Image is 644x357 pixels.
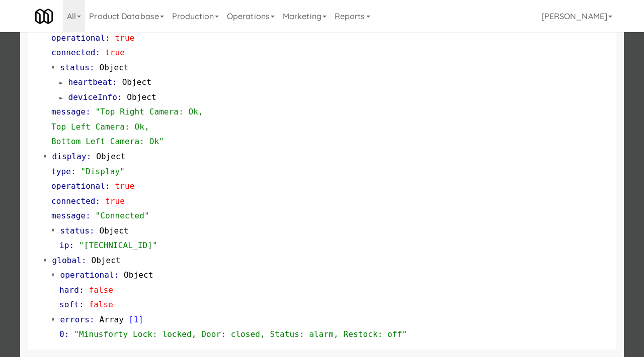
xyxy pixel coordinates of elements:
[86,107,91,116] span: :
[52,152,87,161] span: display
[51,196,96,206] span: connected
[68,92,117,102] span: deviceInfo
[60,270,114,280] span: operational
[96,152,125,161] span: Object
[52,256,82,265] span: global
[96,48,101,57] span: :
[99,315,124,324] span: Array
[60,315,90,324] span: errors
[124,270,153,280] span: Object
[51,107,203,146] span: "Top Right Camera: Ok, Top Left Camera: Ok, Bottom Left Camera: Ok"
[134,315,139,324] span: 1
[105,181,110,191] span: :
[51,211,86,220] span: message
[69,241,74,250] span: :
[99,226,128,235] span: Object
[68,77,113,87] span: heartbeat
[60,226,90,235] span: status
[105,196,125,206] span: true
[105,33,110,43] span: :
[86,211,91,220] span: :
[115,181,135,191] span: true
[82,256,87,265] span: :
[51,33,105,43] span: operational
[91,256,120,265] span: Object
[59,285,79,295] span: hard
[127,92,156,102] span: Object
[90,315,95,324] span: :
[51,107,86,116] span: message
[87,152,92,161] span: :
[59,241,69,250] span: ip
[51,48,96,57] span: connected
[59,329,64,339] span: 0
[79,300,84,309] span: :
[117,92,122,102] span: :
[122,77,151,87] span: Object
[71,167,76,176] span: :
[99,63,128,72] span: Object
[112,77,117,87] span: :
[90,63,95,72] span: :
[79,285,84,295] span: :
[79,241,157,250] span: "[TECHNICAL_ID]"
[90,226,95,235] span: :
[96,211,149,220] span: "Connected"
[64,329,69,339] span: :
[105,48,125,57] span: true
[35,8,53,25] img: Micromart
[115,33,135,43] span: true
[51,167,71,176] span: type
[96,196,101,206] span: :
[138,315,143,324] span: ]
[59,300,79,309] span: soft
[114,270,119,280] span: :
[129,315,134,324] span: [
[89,300,113,309] span: false
[51,181,105,191] span: operational
[74,329,407,339] span: "Minusforty Lock: locked, Door: closed, Status: alarm, Restock: off"
[80,167,125,176] span: "Display"
[89,285,113,295] span: false
[60,63,90,72] span: status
